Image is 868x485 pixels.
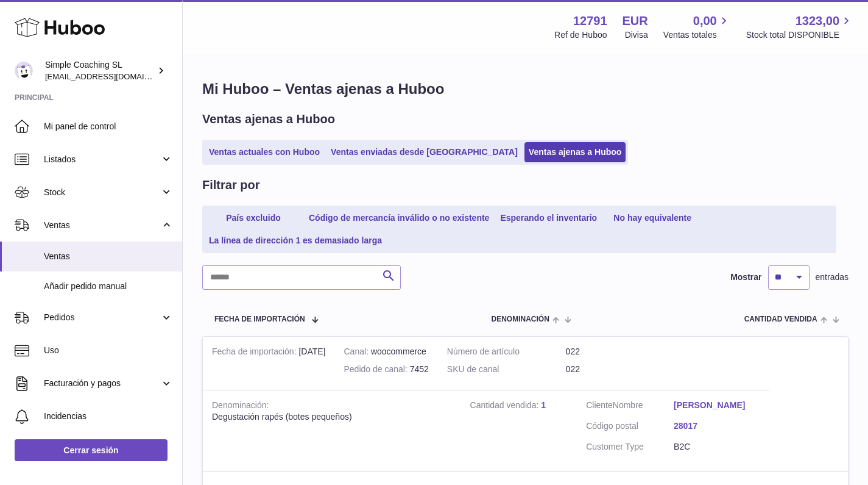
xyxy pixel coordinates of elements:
[45,71,179,81] span: [EMAIL_ADDRESS][DOMAIN_NAME]
[44,187,160,198] span: Stock
[44,281,173,292] span: Añadir pedido manual
[491,315,549,323] span: Denominación
[554,29,607,41] div: Ref de Huboo
[674,400,761,411] a: [PERSON_NAME]
[45,59,155,82] div: Simple Coaching SL
[44,251,173,262] span: Ventas
[693,13,717,29] span: 0,00
[326,142,522,162] a: Ventas enviadas desde [GEOGRAPHIC_DATA]
[305,208,493,228] a: Código de mercancía inválido o no existente
[586,400,613,410] span: Cliente
[623,13,648,29] strong: EUR
[663,29,731,41] span: Ventas totales
[344,346,429,357] div: woocommerce
[496,208,601,228] a: Esperando el inventario
[344,364,429,375] div: 7452
[746,29,853,41] span: Stock total DISPONIBLE
[44,312,160,323] span: Pedidos
[44,345,173,356] span: Uso
[524,142,626,162] a: Ventas ajenas a Huboo
[586,420,674,435] dt: Código postal
[730,271,761,283] label: Mostrar
[586,400,674,414] dt: Nombre
[212,347,298,359] strong: Fecha de importación
[604,208,701,228] a: No hay equivalente
[796,13,839,29] span: 1323,00
[674,420,761,432] a: 28017
[541,400,546,410] a: 1
[15,439,168,461] a: Cerrar sesión
[447,364,566,375] dt: SKU de canal
[674,441,761,453] dd: B2C
[202,79,849,99] h1: Mi Huboo – Ventas ajenas a Huboo
[205,208,302,228] a: País excluido
[573,13,607,29] strong: 12791
[470,400,542,413] strong: Cantidad vendida
[44,154,160,165] span: Listados
[205,142,324,162] a: Ventas actuales con Huboo
[203,337,335,390] td: [DATE]
[202,177,259,193] h2: Filtrar por
[44,378,160,389] span: Facturación y pagos
[663,13,731,41] a: 0,00 Ventas totales
[344,347,371,359] strong: Canal
[744,315,817,323] span: Cantidad vendida
[202,111,335,128] h2: Ventas ajenas a Huboo
[212,411,452,423] div: Degustación rapés (botes pequeños)
[447,346,566,357] dt: Número de artículo
[586,441,674,453] dt: Customer Type
[214,315,305,323] span: Fecha de importación
[566,346,685,357] dd: 022
[344,364,410,377] strong: Pedido de canal
[566,364,685,375] dd: 022
[44,411,173,422] span: Incidencias
[205,231,386,251] a: La línea de dirección 1 es demasiado larga
[746,13,853,41] a: 1323,00 Stock total DISPONIBLE
[212,400,269,413] strong: Denominación
[15,62,33,80] img: info@simplecoaching.es
[44,220,160,231] span: Ventas
[44,121,173,132] span: Mi panel de control
[816,271,849,283] span: entradas
[625,29,648,41] div: Divisa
